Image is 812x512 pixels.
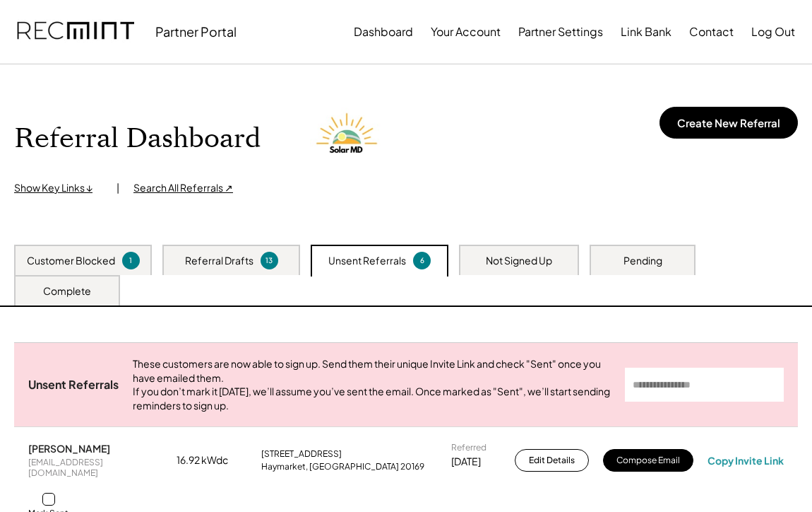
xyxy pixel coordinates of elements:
div: Complete [43,284,91,298]
button: Link Bank [621,18,671,46]
div: Haymarket, [GEOGRAPHIC_DATA] 20169 [261,461,424,472]
img: Solar%20MD%20LOgo.png [310,100,388,178]
div: Not Signed Up [486,254,552,268]
div: 16.92 kWdc [177,453,247,467]
div: [EMAIL_ADDRESS][DOMAIN_NAME] [28,457,162,479]
div: Pending [623,254,662,268]
button: Contact [689,18,734,46]
div: Customer Blocked [27,254,115,268]
h1: Referral Dashboard [14,122,261,156]
div: Search All Referrals ↗ [133,181,233,195]
div: Referred [451,442,486,453]
button: Your Account [431,18,501,46]
button: Partner Settings [518,18,603,46]
div: These customers are now able to sign up. Send them their unique Invite Link and check "Sent" once... [133,357,611,412]
div: 13 [263,255,276,266]
button: Edit Details [515,449,589,472]
button: Log Out [751,18,795,46]
div: | [117,181,119,195]
div: Referral Drafts [185,254,253,268]
div: Partner Portal [155,23,237,40]
button: Dashboard [354,18,413,46]
div: [DATE] [451,455,481,469]
button: Compose Email [603,449,693,472]
button: Create New Referral [659,107,798,139]
div: [STREET_ADDRESS] [261,448,342,460]
div: 1 [124,255,138,266]
div: 6 [415,255,429,266]
div: Unsent Referrals [328,254,406,268]
div: [PERSON_NAME] [28,442,110,455]
div: Copy Invite Link [707,454,784,467]
div: Show Key Links ↓ [14,181,102,195]
img: recmint-logotype%403x.png [17,8,134,56]
div: Unsent Referrals [28,378,119,392]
